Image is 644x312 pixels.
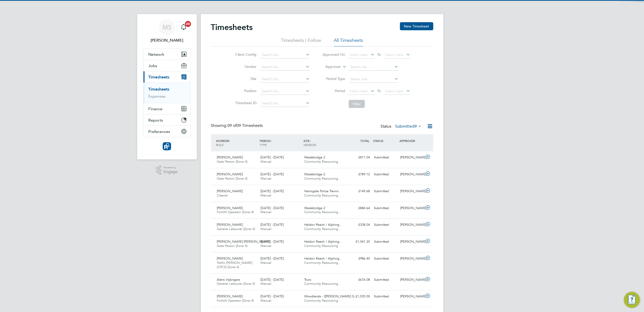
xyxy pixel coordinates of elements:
[372,153,398,162] div: Submitted
[304,239,343,244] span: Haldon Reach / Alphing…
[260,277,284,282] span: [DATE] - [DATE]
[398,187,424,195] div: [PERSON_NAME]
[217,281,255,286] span: General Labourer (Zone 4)
[349,89,368,93] span: Select date
[149,87,170,92] a: Timesheets
[260,227,271,231] span: Manual
[376,88,382,94] span: To
[398,238,424,246] div: [PERSON_NAME]
[149,106,163,111] span: Finance
[217,193,228,197] span: Cleaner
[381,123,423,130] div: Status
[260,76,310,83] input: Search for...
[149,52,164,57] span: Network
[260,298,271,303] span: Manual
[149,94,166,99] a: Expenses
[217,155,243,159] span: [PERSON_NAME]
[234,101,256,105] label: Timesheet ID
[217,298,254,303] span: Forklift Operator (Zone 4)
[318,64,341,69] label: Approver
[398,254,424,263] div: [PERSON_NAME]
[349,76,398,83] input: Select one
[372,221,398,229] div: Submitted
[217,239,270,244] span: [PERSON_NAME] [PERSON_NAME]
[349,64,398,71] input: Search for...
[304,256,343,261] span: Haldon Reach / Alphing…
[163,142,171,150] img: resourcinggroup-logo-retina.png
[302,136,346,149] div: SITE
[217,227,255,231] span: General Labourer (Zone 4)
[309,139,311,143] span: /
[372,204,398,212] div: Submitted
[260,189,284,193] span: [DATE] - [DATE]
[346,221,372,229] div: £338.04
[372,276,398,284] div: Submitted
[260,256,284,261] span: [DATE] - [DATE]
[398,153,424,162] div: [PERSON_NAME]
[372,292,398,301] div: Submitted
[322,89,345,93] label: Period
[260,159,271,164] span: Manual
[346,238,372,246] div: £1,041.20
[217,277,240,282] span: Alens Vejkrigers
[398,170,424,179] div: [PERSON_NAME]
[217,172,243,176] span: [PERSON_NAME]
[346,254,372,263] div: £986.40
[229,139,230,143] span: /
[361,139,370,143] span: TOTAL
[234,89,256,93] label: Position
[415,124,417,129] span: 9
[304,193,341,197] span: Community Resourcing…
[346,170,372,179] div: £789.12
[260,172,284,176] span: [DATE] - [DATE]
[144,60,190,71] button: Jobs
[143,37,191,43] span: Michelle Smith
[217,244,248,248] span: Gate Person (Zone 4)
[304,206,325,210] span: Wadebridge 2
[303,143,316,147] span: VENDOR
[217,294,243,298] span: [PERSON_NAME]
[260,244,271,248] span: Manual
[304,294,358,298] span: Woodlands - ([PERSON_NAME] G…
[346,292,372,301] div: £1,035.00
[217,176,248,181] span: Gate Person (Zone 4)
[163,170,178,174] span: Engage
[372,136,398,145] div: STATUS
[271,139,272,143] span: /
[260,51,310,59] input: Search for...
[260,64,310,71] input: Search for...
[260,210,271,214] span: Manual
[624,292,640,308] button: Engage Resource Center
[137,14,197,159] nav: Main navigation
[372,238,398,246] div: Submitted
[304,222,343,227] span: Haldon Reach / Alphing…
[144,115,190,126] button: Reports
[260,294,284,298] span: [DATE] - [DATE]
[260,281,271,286] span: Manual
[156,165,178,175] a: Powered byEngage
[149,118,163,123] span: Reports
[398,204,424,212] div: [PERSON_NAME]
[217,222,243,227] span: [PERSON_NAME]
[281,37,321,46] li: Timesheets I Follow
[144,71,190,82] button: Timesheets
[260,222,284,227] span: [DATE] - [DATE]
[372,187,398,195] div: Submitted
[398,276,424,284] div: [PERSON_NAME]
[260,143,267,147] span: TYPE
[260,261,271,265] span: Manual
[144,126,190,137] button: Preferences
[334,37,363,46] li: All Timesheets
[144,82,190,103] div: Timesheets
[162,24,171,31] span: MS
[398,292,424,301] div: [PERSON_NAME]
[217,256,243,261] span: [PERSON_NAME]
[304,176,341,181] span: Community Resourcing…
[349,100,365,108] button: Filter
[234,52,256,57] label: Client Config
[260,100,310,107] input: Search for...
[385,89,403,93] span: Select date
[304,155,325,159] span: Wadebridge 2
[217,261,252,269] span: Traffic [PERSON_NAME] (CPCS) (Zone 4)
[260,155,284,159] span: [DATE] - [DATE]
